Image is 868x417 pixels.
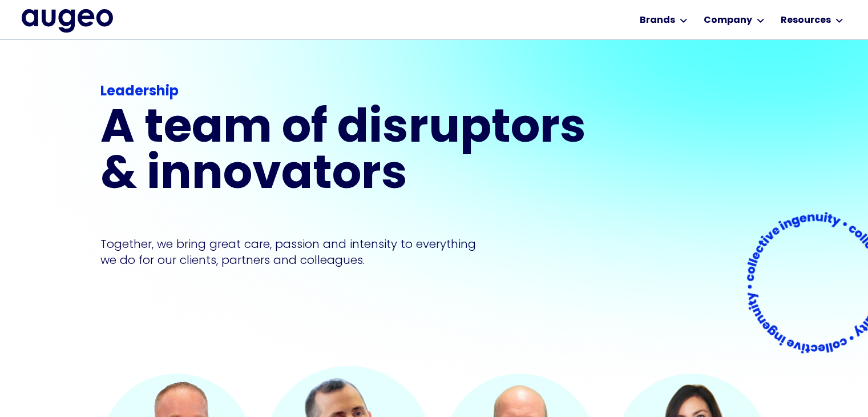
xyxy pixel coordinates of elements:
[100,236,493,268] p: Together, we bring great care, passion and intensity to everything we do for our clients, partner...
[704,14,752,27] div: Company
[100,107,594,199] h1: A team of disruptors & innovators
[640,14,675,27] div: Brands
[22,9,113,32] img: Augeo's full logo in midnight blue.
[100,82,594,102] div: Leadership
[781,14,831,27] div: Resources
[22,9,113,32] a: home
